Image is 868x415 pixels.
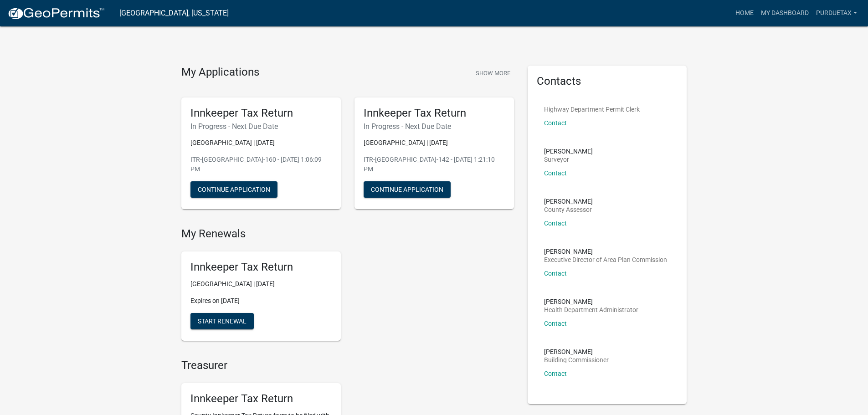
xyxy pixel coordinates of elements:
[181,227,514,241] h4: My Renewals
[472,66,514,81] button: Show More
[364,122,505,131] h6: In Progress - Next Due Date
[544,298,638,305] p: [PERSON_NAME]
[544,220,567,227] a: Contact
[537,75,678,88] h5: Contacts
[544,248,667,255] p: [PERSON_NAME]
[544,348,609,355] p: [PERSON_NAME]
[364,107,505,120] h5: Innkeeper Tax Return
[544,206,593,213] p: County Assessor
[181,359,514,372] h4: Treasurer
[181,66,259,79] h4: My Applications
[544,307,638,313] p: Health Department Administrator
[544,198,593,205] p: [PERSON_NAME]
[364,138,505,148] p: [GEOGRAPHIC_DATA] | [DATE]
[190,296,332,306] p: Expires on [DATE]
[190,313,254,329] button: Start Renewal
[544,357,609,363] p: Building Commissioner
[190,181,277,198] button: Continue Application
[544,320,567,327] a: Contact
[544,169,567,177] a: Contact
[812,5,861,22] a: purduetax
[757,5,812,22] a: My Dashboard
[732,5,757,22] a: Home
[544,119,567,127] a: Contact
[198,318,247,325] span: Start Renewal
[544,270,567,277] a: Contact
[544,148,593,154] p: [PERSON_NAME]
[190,107,332,120] h5: Innkeeper Tax Return
[190,138,332,148] p: [GEOGRAPHIC_DATA] | [DATE]
[364,181,451,198] button: Continue Application
[544,370,567,377] a: Contact
[544,156,593,163] p: Surveyor
[190,261,332,274] h5: Innkeeper Tax Return
[190,392,332,405] h5: Innkeeper Tax Return
[190,155,332,174] p: ITR-[GEOGRAPHIC_DATA]-160 - [DATE] 1:06:09 PM
[190,279,332,289] p: [GEOGRAPHIC_DATA] | [DATE]
[544,106,640,113] p: Highway Department Permit Clerk
[181,227,514,348] wm-registration-list-section: My Renewals
[544,256,667,263] p: Executive Director of Area Plan Commission
[190,122,332,131] h6: In Progress - Next Due Date
[364,155,505,174] p: ITR-[GEOGRAPHIC_DATA]-142 - [DATE] 1:21:10 PM
[119,5,229,21] a: [GEOGRAPHIC_DATA], [US_STATE]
